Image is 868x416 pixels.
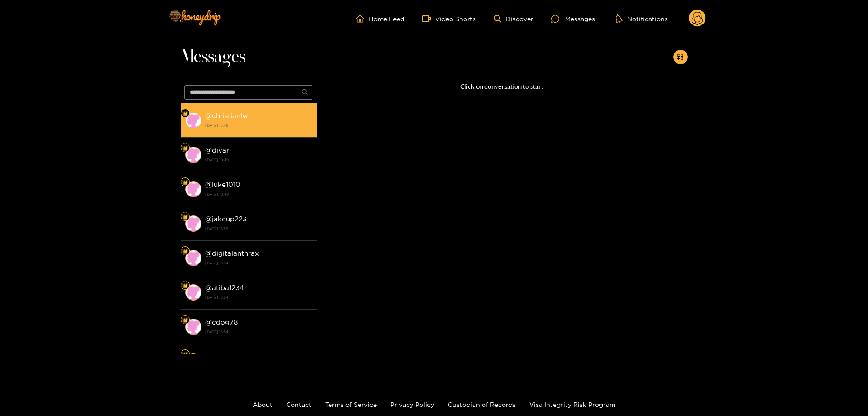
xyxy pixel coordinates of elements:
[185,319,201,335] img: conversation
[182,283,188,288] img: Fan Level
[185,181,201,197] img: conversation
[185,284,201,301] img: conversation
[356,14,404,23] a: Home Feed
[185,112,201,129] img: conversation
[182,180,188,185] img: Fan Level
[205,156,312,164] strong: [DATE] 10:49
[205,328,312,336] strong: [DATE] 16:54
[286,401,312,408] a: Contact
[205,259,312,267] strong: [DATE] 16:54
[317,81,688,92] p: Click on conversation to start
[613,14,671,23] button: Notifications
[205,293,312,301] strong: [DATE] 16:54
[205,121,312,129] strong: [DATE] 15:46
[422,14,476,23] a: Video Shorts
[677,53,684,61] span: appstore-add
[551,14,595,24] div: Messages
[448,401,516,408] a: Custodian of Records
[182,317,188,323] img: Fan Level
[422,14,435,23] span: video-camera
[205,318,238,326] strong: @ cdog78
[325,401,377,408] a: Terms of Service
[185,353,201,369] img: conversation
[181,46,245,68] span: Messages
[205,190,312,198] strong: [DATE] 10:49
[182,352,188,357] img: Fan Level
[356,14,369,23] span: home
[185,250,201,266] img: conversation
[494,15,533,23] a: Discover
[205,112,248,120] strong: @ christianlw
[302,89,308,96] span: search
[182,249,188,254] img: Fan Level
[185,147,201,163] img: conversation
[298,85,312,100] button: search
[182,214,188,220] img: Fan Level
[205,284,244,292] strong: @ atiba1234
[185,215,201,232] img: conversation
[205,353,244,360] strong: @ jock8890
[390,401,434,408] a: Privacy Policy
[182,111,188,116] img: Fan Level
[205,225,312,233] strong: [DATE] 16:55
[529,401,615,408] a: Visa Integrity Risk Program
[673,50,688,64] button: appstore-add
[205,146,229,154] strong: @ divar
[205,249,259,257] strong: @ digitalanthrax
[205,181,240,188] strong: @ luke1010
[253,401,273,408] a: About
[182,145,188,151] img: Fan Level
[205,215,247,223] strong: @ jakeup223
